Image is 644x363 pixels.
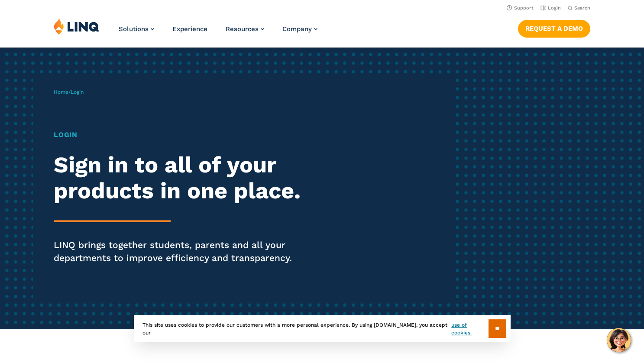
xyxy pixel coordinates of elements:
[54,130,302,140] h1: Login
[119,25,154,33] a: Solutions
[54,152,302,204] h2: Sign in to all of your products in one place.
[226,25,259,33] span: Resources
[518,20,590,37] a: Request a Demo
[54,89,84,95] span: /
[282,25,312,33] span: Company
[568,5,590,11] button: Open Search Bar
[507,5,534,11] a: Support
[607,328,631,352] button: Hello, have a question? Let’s chat.
[540,5,561,11] a: Login
[119,25,149,33] span: Solutions
[282,25,317,33] a: Company
[451,321,488,337] a: use of cookies.
[119,18,317,47] nav: Primary Navigation
[71,89,84,95] span: Login
[574,5,590,11] span: Search
[54,239,302,264] p: LINQ brings together students, parents and all your departments to improve efficiency and transpa...
[54,89,68,95] a: Home
[518,18,590,37] nav: Button Navigation
[54,18,100,35] img: LINQ | K‑12 Software
[172,25,207,33] a: Experience
[226,25,264,33] a: Resources
[134,315,511,342] div: This site uses cookies to provide our customers with a more personal experience. By using [DOMAIN...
